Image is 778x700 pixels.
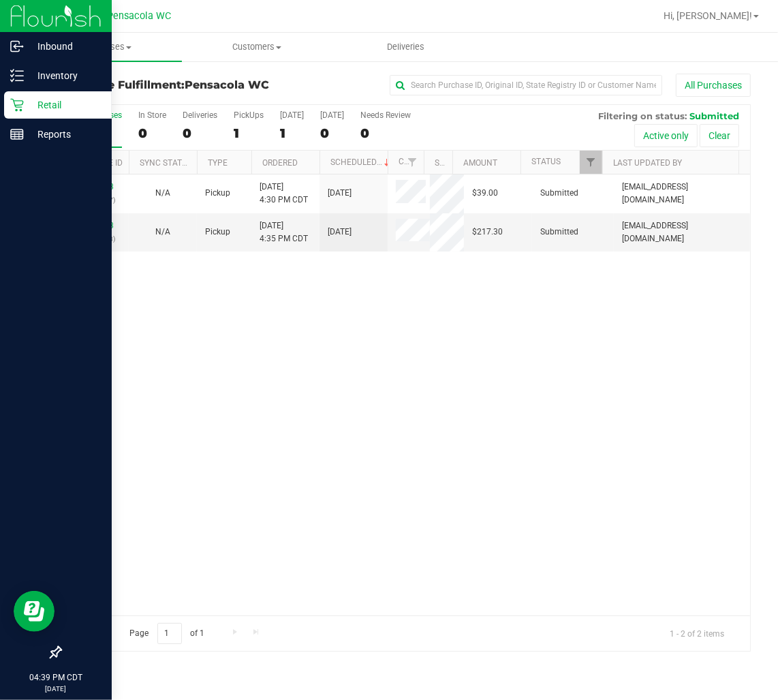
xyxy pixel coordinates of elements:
span: Page of 1 [118,623,216,644]
p: Inventory [24,67,106,84]
a: Last Updated By [613,158,682,168]
a: Amount [463,158,497,168]
button: Active only [634,124,698,147]
a: Deliveries [331,33,480,61]
span: Submitted [689,110,739,121]
span: [DATE] 4:35 PM CDT [260,219,308,245]
a: Scheduled [330,157,392,167]
input: 1 [157,623,182,644]
inline-svg: Reports [10,127,24,141]
div: 1 [280,125,304,141]
div: 0 [360,125,411,141]
p: Retail [24,97,106,113]
span: [DATE] [328,187,352,200]
span: 1 - 2 of 2 items [659,623,735,643]
button: All Purchases [676,74,751,97]
span: $39.00 [472,187,498,200]
inline-svg: Inventory [10,69,24,82]
span: Pickup [205,226,230,239]
h3: Purchase Fulfillment: [60,79,290,91]
a: Filter [580,151,602,174]
a: Customer [399,157,441,166]
input: Search Purchase ID, Original ID, State Registry ID or Customer Name... [390,75,662,95]
span: Pensacola WC [107,10,171,22]
span: Submitted [540,187,578,200]
p: Reports [24,126,106,142]
div: 0 [320,125,344,141]
button: N/A [155,187,170,200]
p: 04:39 PM CDT [6,671,106,684]
a: Sync Status [140,158,192,168]
a: Filter [401,151,424,174]
a: Status [531,157,561,166]
div: [DATE] [320,110,344,120]
span: Filtering on status: [598,110,687,121]
div: 0 [138,125,166,141]
span: Pickup [205,187,230,200]
inline-svg: Retail [10,98,24,112]
inline-svg: Inbound [10,40,24,53]
button: Clear [700,124,739,147]
div: 0 [183,125,217,141]
span: [EMAIL_ADDRESS][DOMAIN_NAME] [622,219,742,245]
div: PickUps [234,110,264,120]
span: [EMAIL_ADDRESS][DOMAIN_NAME] [622,181,742,207]
span: [DATE] 4:30 PM CDT [260,181,308,207]
span: Customers [183,41,330,53]
div: In Store [138,110,166,120]
span: Not Applicable [155,188,170,198]
a: State Registry ID [435,158,506,168]
span: Submitted [540,226,578,239]
iframe: Resource center [14,591,55,632]
a: Ordered [262,158,298,168]
div: [DATE] [280,110,304,120]
p: [DATE] [6,684,106,694]
p: Inbound [24,38,106,55]
div: 1 [234,125,264,141]
span: Pensacola WC [185,78,269,91]
div: Deliveries [183,110,217,120]
a: Customers [182,33,331,61]
div: Needs Review [360,110,411,120]
span: Not Applicable [155,227,170,237]
span: Deliveries [369,41,443,53]
span: Hi, [PERSON_NAME]! [664,10,752,21]
span: [DATE] [328,226,352,239]
button: N/A [155,226,170,239]
span: $217.30 [472,226,503,239]
a: Type [208,158,228,168]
